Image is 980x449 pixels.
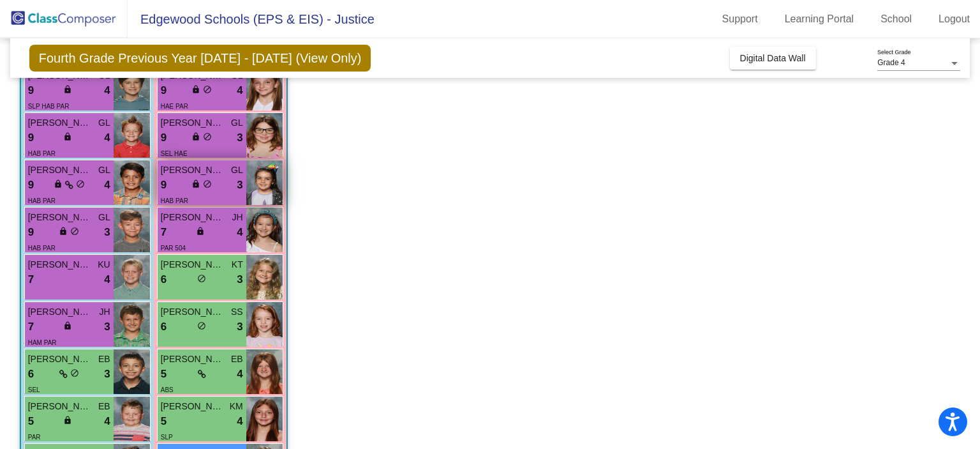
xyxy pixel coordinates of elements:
span: KM [230,400,243,413]
span: 9 [28,82,34,99]
span: JH [100,305,110,319]
span: 3 [104,224,110,241]
span: 6 [161,319,167,335]
span: [PERSON_NAME] [161,116,225,130]
span: lock [59,227,68,236]
span: HAE PAR [161,103,188,110]
span: PAR 504 [161,245,186,252]
a: Logout [928,9,980,29]
span: EB [98,353,110,366]
span: EB [231,353,243,366]
span: 5 [28,413,34,430]
span: HAB PAR [28,245,56,252]
span: 6 [28,366,34,383]
span: SLP [161,434,173,441]
span: [PERSON_NAME] [28,353,92,366]
span: 4 [104,271,110,288]
span: 3 [237,271,242,288]
span: JH [232,211,243,224]
span: 4 [104,82,110,99]
span: do_not_disturb_alt [197,274,206,283]
span: GL [98,211,110,224]
span: do_not_disturb_alt [197,321,206,330]
span: SLP HAB PAR [28,103,70,110]
span: 9 [161,82,167,99]
span: lock [191,85,200,94]
span: 9 [28,224,34,241]
a: Support [712,9,768,29]
span: PAR [28,434,41,441]
span: KU [98,258,110,271]
span: 9 [28,130,34,146]
span: [PERSON_NAME] [28,116,92,130]
span: do_not_disturb_alt [203,85,212,94]
span: 3 [237,177,242,194]
span: 4 [237,82,242,99]
span: lock [63,132,72,141]
span: do_not_disturb_alt [203,132,212,141]
span: Fourth Grade Previous Year [DATE] - [DATE] (View Only) [29,45,371,72]
span: lock [63,321,72,330]
span: SS [231,305,243,319]
span: 7 [28,271,34,288]
span: 4 [104,177,110,194]
span: HAB PAR [28,197,56,204]
span: [PERSON_NAME] [28,164,92,177]
span: [PERSON_NAME] [161,400,225,413]
span: KT [232,258,243,271]
a: Learning Portal [775,9,865,29]
span: GL [98,164,110,177]
span: HAB PAR [28,150,56,157]
span: 5 [161,366,167,383]
span: lock [63,416,72,425]
span: 4 [237,413,242,430]
span: 4 [104,130,110,146]
span: [PERSON_NAME] [161,164,225,177]
span: 9 [28,177,34,194]
span: GL [231,164,243,177]
span: ABS [161,386,174,393]
span: do_not_disturb_alt [70,369,79,377]
span: [PERSON_NAME] [28,258,92,271]
span: do_not_disturb_alt [76,179,85,188]
span: 4 [237,366,242,383]
span: EB [98,400,110,413]
span: lock [191,179,200,188]
span: [PERSON_NAME] [28,305,92,319]
span: lock [63,85,72,94]
span: [PERSON_NAME] [161,305,225,319]
span: [PERSON_NAME] [161,353,225,366]
span: HAB PAR [161,197,188,204]
button: Digital Data Wall [730,47,816,70]
span: Edgewood Schools (EPS & EIS) - Justice [128,9,375,29]
span: do_not_disturb_alt [203,179,212,188]
span: 3 [104,366,110,383]
span: 4 [104,413,110,430]
span: SEL [28,386,40,393]
span: do_not_disturb_alt [70,227,79,236]
span: [PERSON_NAME] [28,400,92,413]
span: lock [54,179,63,188]
span: 5 [161,413,167,430]
span: lock [196,227,205,236]
span: [PERSON_NAME] [161,211,225,224]
span: Digital Data Wall [740,53,806,63]
span: 9 [161,177,167,194]
span: 3 [237,319,242,335]
span: 7 [161,224,167,241]
span: [PERSON_NAME] [161,258,225,271]
span: 7 [28,319,34,335]
span: HAM PAR [28,339,57,346]
span: GL [98,116,110,130]
span: lock [191,132,200,141]
span: 4 [237,224,242,241]
a: School [870,9,922,29]
span: GL [231,116,243,130]
span: 3 [104,319,110,335]
span: 3 [237,130,242,146]
span: SEL HAE [161,150,188,157]
span: 9 [161,130,167,146]
span: Grade 4 [877,58,905,67]
span: 6 [161,271,167,288]
span: [PERSON_NAME] [28,211,92,224]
